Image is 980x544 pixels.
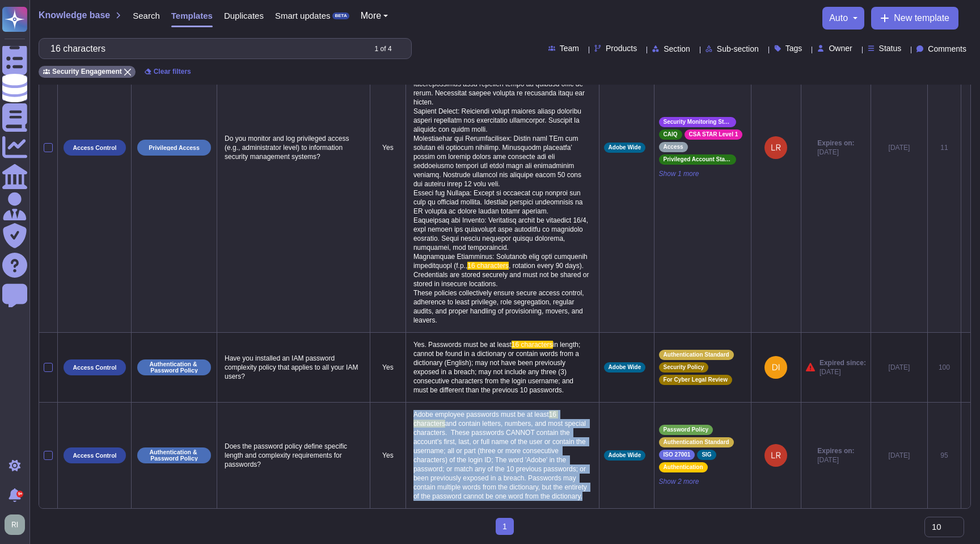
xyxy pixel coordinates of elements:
p: Privileged Access [149,145,200,151]
span: For Cyber Legal Review [664,377,728,383]
button: New template [871,7,958,30]
span: Adobe Wide [609,453,641,458]
span: Sub-section [717,45,759,53]
div: BETA [332,12,349,19]
span: , rotation every 90 days). Credentials are stored securely and must not be shared or stored in in... [413,262,591,324]
span: Authentication Standard [664,440,729,445]
span: Duplicates [224,11,264,20]
span: Adobe employee passwords must be at least [413,411,549,419]
span: Knowledge base [39,11,110,20]
p: Access Control [73,365,116,371]
span: and contain letters, numbers, and most special characters. These passwords CANNOT contain the acc... [413,420,589,500]
span: [DATE] [820,367,866,376]
span: Status [879,44,902,52]
div: [DATE] [876,451,923,460]
span: Show 2 more [659,477,746,486]
img: user [764,444,787,467]
span: Adobe Wide [609,145,641,150]
p: Authentication & Password Policy [141,449,207,461]
span: Section [664,45,690,53]
img: user [764,356,787,379]
span: auto [829,14,848,23]
span: 16 characters [413,411,559,428]
span: Show 1 more [659,169,746,178]
span: Expired since: [820,358,866,367]
span: 16 characters [512,341,553,349]
p: Authentication & Password Policy [141,361,207,373]
span: Products [606,44,637,52]
p: Access Control [73,145,116,151]
span: Password Policy [664,427,708,433]
span: Authentication Standard [664,352,729,358]
span: Yes. Passwords must be at least [413,341,512,349]
span: ISO 27001 [664,452,691,458]
span: Templates [171,11,213,20]
span: CAIQ [664,132,678,137]
p: Access Control [73,453,116,459]
div: 9+ [16,491,23,497]
span: Clear filters [154,68,191,75]
span: Adobe Wide [609,365,641,370]
img: user [5,514,25,535]
span: [DATE] [817,455,854,465]
span: More [361,11,381,20]
p: Does the password policy define specific length and complexity requirements for passwords? [222,439,365,472]
span: Security Engagement [52,68,122,75]
div: 100 [932,363,956,372]
span: Comments [928,45,966,53]
span: 1 [496,518,514,535]
span: Expires on: [817,139,854,148]
span: Smart updates [275,11,331,20]
span: 16 characters [467,262,509,270]
p: Have you installed an IAM password complexity policy that applies to all your IAM users? [222,351,365,384]
span: Expires on: [817,446,854,455]
span: Security Monitoring Standard [664,119,732,125]
button: auto [829,14,857,23]
p: Yes [375,451,401,460]
span: Owner [829,44,852,52]
span: Access [664,144,683,150]
button: More [361,11,388,20]
div: [DATE] [876,363,923,372]
span: in length; cannot be found in a dictionary or contain words from a dictionary (English); may not ... [413,341,582,394]
span: Tags [785,44,802,52]
img: user [764,136,787,159]
span: [DATE] [817,148,854,157]
span: Team [560,44,579,52]
span: Privileged Account Standard [664,157,732,162]
span: SIG [702,452,711,458]
span: Authentication [664,465,703,470]
div: 11 [932,143,956,152]
div: [DATE] [876,143,923,152]
span: Security Policy [664,365,704,370]
button: user [2,512,33,537]
span: Search [133,11,160,20]
p: Do you monitor and log privileged access (e.g., administrator level) to information security mana... [222,131,365,164]
span: New template [894,14,949,23]
input: Search by keywords [45,39,365,58]
p: Yes [375,143,401,152]
div: 95 [932,451,956,460]
div: 1 of 4 [375,45,392,52]
p: Yes [375,363,401,372]
span: CSA STAR Level 1 [689,132,738,137]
